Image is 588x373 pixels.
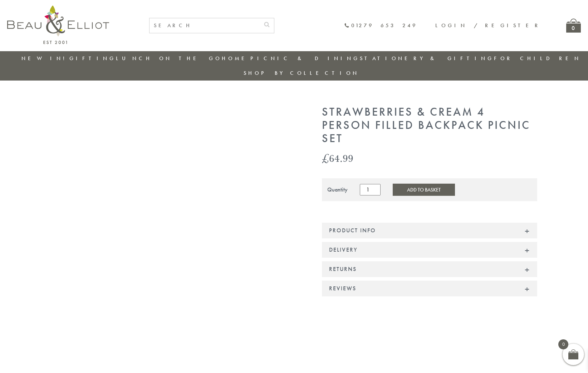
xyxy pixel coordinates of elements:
[558,339,568,349] span: 0
[7,5,109,44] img: logo
[150,18,260,33] input: SEARCH
[244,69,359,77] a: Shop by collection
[21,55,69,62] a: New in!
[360,184,381,195] input: Product quantity
[494,55,581,62] a: For Children
[566,19,581,33] a: 0
[360,55,494,62] a: Stationery & Gifting
[322,281,537,296] div: Reviews
[322,223,537,238] div: Product Info
[327,186,348,193] div: Quantity
[250,55,360,62] a: Picnic & Dining
[322,151,329,165] span: £
[393,184,455,196] button: Add to Basket
[344,23,417,29] a: 01279 653 249
[322,261,537,277] div: Returns
[322,242,537,258] div: Delivery
[435,22,541,29] a: Login / Register
[69,55,116,62] a: Gifting
[322,106,537,145] h1: Strawberries & Cream 4 Person Filled Backpack Picnic Set
[116,55,222,62] a: Lunch On The Go
[322,151,353,165] bdi: 64.99
[222,55,250,62] a: Home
